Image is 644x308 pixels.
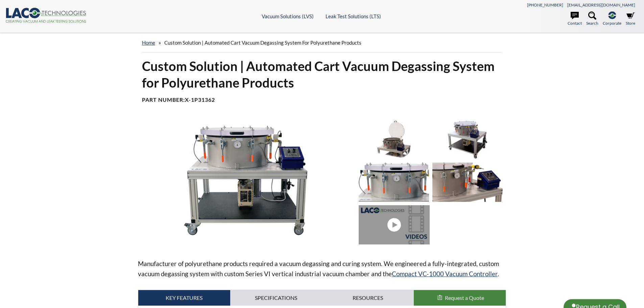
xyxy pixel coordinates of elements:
[568,11,582,26] a: Contact
[164,40,361,46] span: Custom Solution | Automated Cart Vacuum Degassing System for Polyurethane Products
[359,163,429,202] img: Industrial degassing and curing system, chamber close-up
[138,259,506,279] p: Manufacturer of polyurethane products required a vacuum degassing and curing system. We engineere...
[138,120,354,241] img: Industrial degassing and curing system, front view
[322,290,414,306] a: Resources
[603,20,621,26] span: Corporate
[567,2,635,7] a: [EMAIL_ADDRESS][DOMAIN_NAME]
[230,290,322,306] a: Specifications
[138,290,230,306] a: Key Features
[527,2,563,7] a: [PHONE_NUMBER]
[142,33,502,52] div: »
[185,96,215,103] b: X-1P31362
[142,58,502,91] h1: Custom Solution | Automated Cart Vacuum Degassing System for Polyurethane Products
[142,40,155,46] a: home
[414,290,506,306] button: Request a Quote
[262,13,314,19] a: Vacuum Solutions (LVS)
[432,120,503,159] img: Industrial degassing and curing system, angled view
[142,96,502,103] h4: Part Number:
[445,294,484,301] span: Request a Quote
[392,270,498,278] a: Compact VC-1000 Vacuum Controller
[586,11,598,26] a: Search
[359,120,429,159] img: Industrial degassing system w/open lid
[326,13,381,19] a: Leak Test Solutions (LTS)
[626,11,635,26] a: Store
[432,163,503,202] img: VC-1000 Controller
